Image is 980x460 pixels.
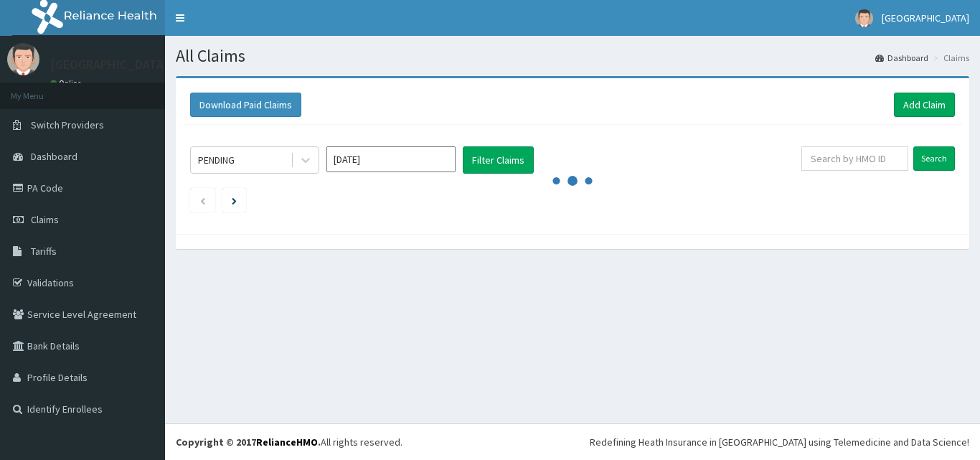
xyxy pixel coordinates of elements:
img: User Image [7,43,39,75]
a: Next page [232,194,237,207]
a: RelianceHMO [256,436,318,449]
div: PENDING [198,153,235,167]
a: Dashboard [875,52,928,64]
footer: All rights reserved. [165,423,980,460]
h1: All Claims [176,47,969,65]
svg: audio-loading [551,159,594,202]
strong: Copyright © 2017 . [176,436,321,449]
img: User Image [855,9,873,27]
span: Claims [31,213,59,226]
a: Add Claim [894,93,955,117]
p: [GEOGRAPHIC_DATA] [50,58,169,71]
button: Filter Claims [463,146,534,174]
span: [GEOGRAPHIC_DATA] [882,11,969,24]
input: Search by HMO ID [801,146,908,171]
input: Select Month and Year [326,146,456,172]
span: Tariffs [31,245,57,258]
li: Claims [930,52,969,64]
span: Dashboard [31,150,77,163]
input: Search [913,146,955,171]
a: Previous page [199,194,206,207]
span: Switch Providers [31,118,104,131]
a: Online [50,78,85,88]
div: Redefining Heath Insurance in [GEOGRAPHIC_DATA] using Telemedicine and Data Science! [590,435,969,449]
button: Download Paid Claims [190,93,301,117]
